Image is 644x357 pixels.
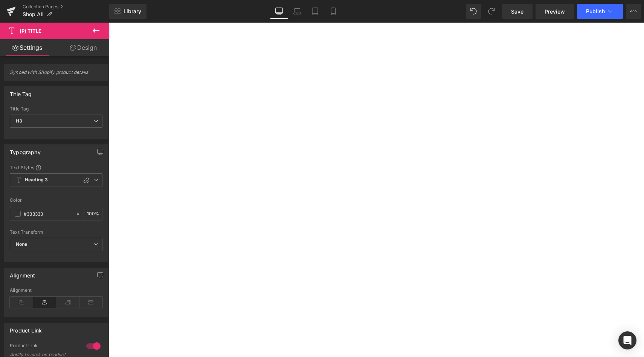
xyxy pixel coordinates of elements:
[16,118,22,124] b: H3
[10,145,41,155] div: Typography
[586,8,605,14] span: Publish
[23,4,109,10] a: Collection Pages
[484,4,499,19] button: Redo
[618,331,636,349] div: Open Intercom Messenger
[270,4,288,19] a: Desktop
[10,164,102,170] div: Text Styles
[288,4,306,19] a: Laptop
[24,210,72,218] input: Color
[306,4,324,19] a: Tablet
[466,4,481,19] button: Undo
[10,106,102,112] div: Title Tag
[84,207,102,221] div: %
[536,4,574,19] a: Preview
[10,69,102,80] span: Synced with Shopify product details
[56,39,111,56] a: Design
[511,8,523,15] span: Save
[10,230,102,235] div: Text Transform
[324,4,342,19] a: Mobile
[124,8,141,15] span: Library
[10,268,35,279] div: Alignment
[25,177,48,183] b: Heading 3
[10,323,42,334] div: Product Link
[10,343,79,351] div: Product Link
[577,4,623,19] button: Publish
[10,198,102,203] div: Color
[109,4,147,19] a: New Library
[10,288,102,293] div: Alignment
[545,8,565,15] span: Preview
[626,4,641,19] button: More
[23,11,44,17] span: Shop All
[20,28,41,34] span: (P) Title
[16,241,27,247] b: None
[10,87,32,97] div: Title Tag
